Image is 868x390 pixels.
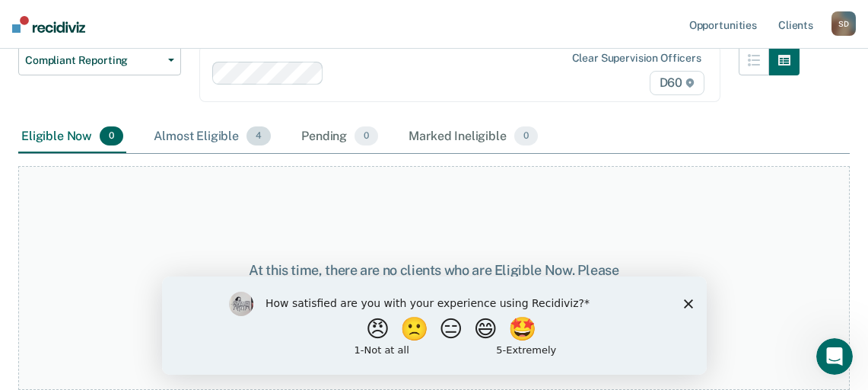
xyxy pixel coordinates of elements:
img: Recidiviz [12,16,85,33]
div: Eligible Now0 [18,120,126,154]
span: 4 [246,126,271,146]
button: Compliant Reporting [18,45,181,75]
div: Pending0 [298,120,381,154]
div: S D [831,11,856,36]
div: At this time, there are no clients who are Eligible Now. Please navigate to one of the other tabs. [227,262,642,295]
span: 0 [355,126,378,146]
iframe: Intercom live chat [816,338,853,375]
div: Almost Eligible4 [151,120,274,154]
button: SD [831,11,856,36]
iframe: Survey by Kim from Recidiviz [162,277,707,375]
span: D60 [650,71,704,95]
div: Clear supervision officers [572,52,701,65]
span: 0 [514,126,538,146]
span: Compliant Reporting [25,54,162,67]
span: 0 [100,126,123,146]
div: Marked Ineligible0 [405,120,541,154]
